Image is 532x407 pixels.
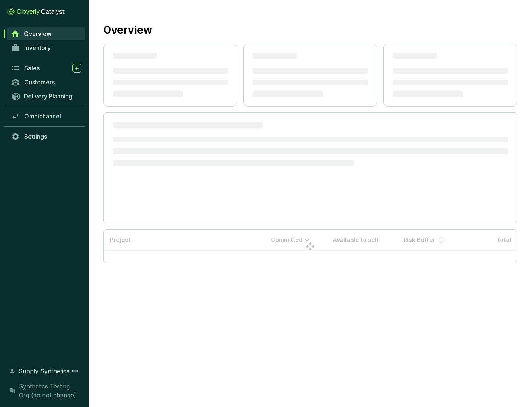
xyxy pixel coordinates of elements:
span: Inventory [24,44,51,51]
span: Sales [24,64,40,72]
span: Delivery Planning [24,92,72,100]
h2: Overview [103,22,152,38]
span: Overview [24,30,51,37]
a: Inventory [7,41,85,54]
a: Omnichannel [7,110,85,122]
a: Overview [7,27,85,40]
a: Sales [7,62,85,74]
a: Delivery Planning [7,90,85,102]
a: Settings [7,130,85,143]
span: Supply Synthetics [18,367,69,376]
span: Customers [24,78,55,86]
a: Customers [7,76,85,88]
span: Omnichannel [24,112,61,120]
span: Synthetics Testing Org (do not change) [19,382,81,400]
span: Settings [24,133,47,140]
